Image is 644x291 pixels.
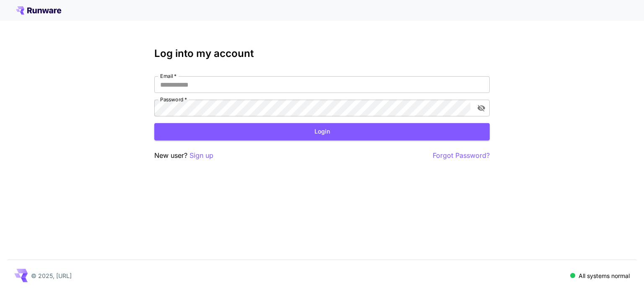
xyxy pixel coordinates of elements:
[160,72,177,80] label: Email
[433,150,490,161] button: Forgot Password?
[160,96,187,103] label: Password
[154,48,490,59] h3: Log into my account
[579,271,630,280] p: All systems normal
[154,123,490,140] button: Login
[474,100,489,116] button: toggle password visibility
[190,150,213,161] button: Sign up
[31,271,72,280] p: © 2025, [URL]
[154,150,213,161] p: New user?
